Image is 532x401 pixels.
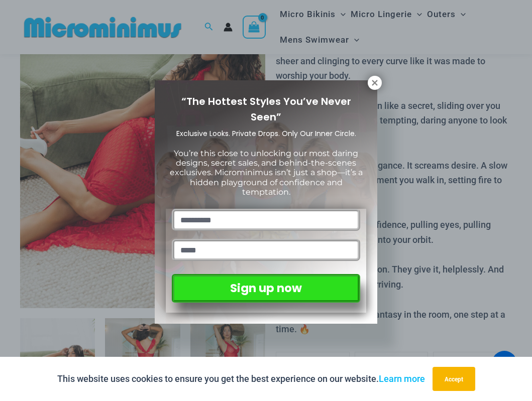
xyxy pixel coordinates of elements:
a: Learn more [379,373,425,384]
span: “The Hottest Styles You’ve Never Seen” [181,94,351,124]
p: This website uses cookies to ensure you get the best experience on our website. [57,371,425,386]
button: Sign up now [172,274,360,303]
span: You’re this close to unlocking our most daring designs, secret sales, and behind-the-scenes exclu... [170,149,363,197]
button: Accept [433,367,475,391]
button: Close [368,76,382,90]
span: Exclusive Looks. Private Drops. Only Our Inner Circle. [176,128,356,139]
